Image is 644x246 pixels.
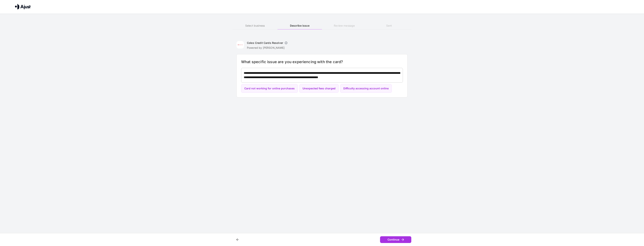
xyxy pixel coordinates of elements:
[247,41,283,45] h6: Coles Credit Cards Resolver
[277,24,322,28] h6: Describe issue
[380,236,411,243] button: Continue
[247,46,289,50] p: Powered by [PERSON_NAME]
[340,84,392,93] button: Difficulty accessing account online
[15,4,31,9] img: Ajust
[322,24,367,28] h6: Review message
[241,59,403,65] h6: What specific issue are you experiencing with the card?
[236,41,244,49] img: Coles Credit Cards
[299,84,339,93] button: Unexpected fees charged
[241,84,298,93] button: Card not working for online purchases
[233,24,277,28] h6: Select business
[367,24,411,28] h6: Sent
